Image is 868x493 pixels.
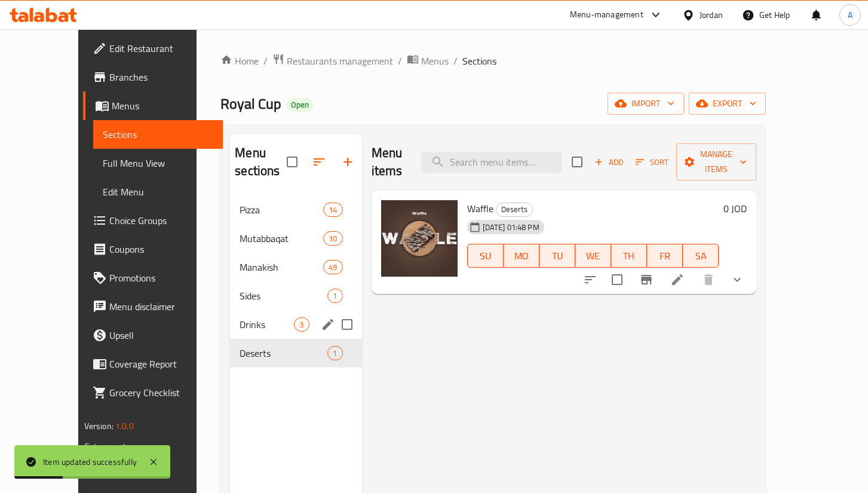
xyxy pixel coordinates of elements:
span: Deserts [496,203,532,216]
button: TU [539,244,575,268]
span: [DATE] 01:48 PM [478,222,544,233]
span: Waffle [467,200,493,218]
div: items [327,346,342,360]
span: Edit Menu [103,185,214,199]
h6: 0 JOD [723,200,747,217]
div: Deserts1 [230,339,361,368]
span: Sections [103,127,214,142]
span: Sort sections [305,148,333,176]
div: Jordan [700,8,723,22]
a: Edit menu item [670,272,685,287]
button: show more [723,265,752,294]
button: Branch-specific-item [632,265,661,294]
span: Drinks [240,317,294,332]
span: Pizza [240,203,323,217]
div: items [323,203,342,217]
span: Menu disclaimer [109,299,214,314]
button: FR [647,244,683,268]
div: items [327,289,342,303]
div: Deserts [496,203,533,217]
span: Menus [421,54,449,68]
span: Sort [636,155,668,169]
span: MO [508,247,535,265]
a: Menus [407,53,449,69]
span: 1 [328,348,342,359]
li: / [453,54,458,68]
span: Coupons [109,242,214,256]
div: Sides1 [230,281,361,310]
nav: Menu sections [230,191,361,372]
button: Add section [333,148,362,176]
span: 1.0.0 [115,418,134,434]
span: WE [580,247,606,265]
span: Mutabbaqat [240,231,323,246]
span: SA [688,247,714,265]
span: Sides [240,289,327,303]
span: import [617,96,674,111]
span: Upsell [109,328,214,342]
span: Restaurants management [287,54,393,68]
a: Upsell [83,321,223,350]
span: Add item [590,153,628,172]
a: Grocery Checklist [83,378,223,407]
a: Full Menu View [93,149,223,177]
div: Menu-management [570,8,643,22]
a: Home [220,54,259,68]
span: TU [544,247,571,265]
h2: Menu sections [235,144,286,180]
div: Drinks3edit [230,310,361,339]
button: SU [467,244,504,268]
span: Version: [84,418,114,434]
span: Royal Cup [220,90,281,117]
a: Branches [83,63,223,91]
button: import [608,93,684,115]
a: Edit Restaurant [83,34,223,63]
span: 10 [324,233,342,244]
div: Manakish49 [230,253,361,281]
a: Coverage Report [83,350,223,378]
button: WE [575,244,611,268]
button: edit [319,316,337,333]
img: Waffle [381,200,458,277]
span: Sections [462,54,496,68]
button: SA [683,244,719,268]
span: 1 [328,290,342,302]
span: FR [652,247,678,265]
span: Grocery Checklist [109,385,214,400]
a: Edit Menu [93,177,223,206]
div: items [294,317,309,332]
button: Sort [633,153,671,172]
span: Sort items [628,153,676,172]
span: Menus [112,99,214,113]
div: Mutabbaqat10 [230,224,361,253]
span: A [848,8,852,22]
span: Choice Groups [109,213,214,228]
button: delete [694,265,723,294]
a: Menu disclaimer [83,292,223,321]
span: Open [286,100,314,110]
span: Get support on: [84,439,139,454]
span: Select to update [605,267,630,292]
a: Sections [93,120,223,149]
span: Full Menu View [103,156,214,170]
div: Deserts [240,346,327,360]
span: Promotions [109,271,214,285]
input: search [421,152,562,173]
li: / [398,54,402,68]
span: 3 [295,319,308,330]
a: Choice Groups [83,206,223,235]
span: Manage items [686,147,747,177]
nav: breadcrumb [220,53,766,69]
span: Edit Restaurant [109,41,214,56]
button: sort-choices [576,265,605,294]
a: Coupons [83,235,223,264]
span: Manakish [240,260,323,274]
li: / [263,54,268,68]
span: 49 [324,262,342,273]
span: Add [593,155,625,169]
a: Promotions [83,264,223,292]
a: Restaurants management [272,53,393,69]
span: SU [473,247,499,265]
